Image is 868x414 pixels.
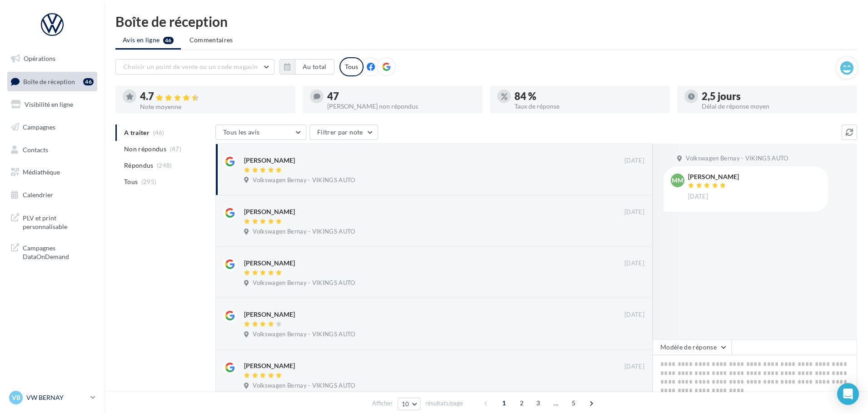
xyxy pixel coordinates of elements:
span: VB [12,393,20,402]
a: Boîte de réception46 [5,72,99,91]
a: PLV et print personnalisable [5,208,99,235]
span: Volkswagen Bernay - VIKINGS AUTO [686,155,788,163]
div: Délai de réponse moyen [702,103,850,110]
span: PLV et print personnalisable [23,212,94,231]
div: Taux de réponse [514,103,663,110]
button: 10 [398,398,421,410]
div: 4.7 [140,91,288,102]
span: Tous les avis [223,128,260,136]
a: Campagnes [5,118,99,137]
div: [PERSON_NAME] [244,361,295,370]
button: Tous les avis [215,125,306,140]
div: 84 % [514,91,663,101]
div: 47 [327,91,475,101]
span: Opérations [24,55,55,62]
div: Note moyenne [140,104,288,110]
span: Volkswagen Bernay - VIKINGS AUTO [253,330,355,339]
a: Calendrier [5,185,99,205]
span: [DATE] [624,363,644,371]
button: Filtrer par note [309,125,378,140]
span: Campagnes DataOnDemand [23,242,94,261]
div: [PERSON_NAME] [244,259,295,268]
span: Volkswagen Bernay - VIKINGS AUTO [253,228,355,236]
div: 46 [83,78,94,85]
span: Commentaires [190,35,233,45]
span: Médiathèque [23,168,60,176]
div: 2,5 jours [702,91,850,101]
span: Choisir un point de vente ou un code magasin [123,63,258,70]
span: 1 [497,396,511,410]
span: Volkswagen Bernay - VIKINGS AUTO [253,279,355,287]
button: Au total [279,59,334,75]
span: ... [549,396,563,410]
span: (295) [141,178,157,185]
a: Campagnes DataOnDemand [5,238,99,265]
span: Campagnes [23,123,55,131]
span: Afficher [372,399,393,408]
span: Boîte de réception [23,77,75,85]
button: Modèle de réponse [653,339,732,355]
div: Boîte de réception [115,15,857,28]
a: Médiathèque [5,163,99,182]
span: [DATE] [688,193,708,201]
span: Non répondus [124,145,166,154]
button: Choisir un point de vente ou un code magasin [115,59,274,75]
span: Contacts [23,145,48,153]
div: [PERSON_NAME] non répondus [327,103,475,110]
a: Opérations [5,49,99,68]
div: Tous [339,57,364,76]
span: 5 [566,396,581,410]
a: Contacts [5,140,99,160]
span: Volkswagen Bernay - VIKINGS AUTO [253,382,355,390]
span: Répondus [124,161,154,170]
a: Visibilité en ligne [5,95,99,114]
div: [PERSON_NAME] [688,174,739,180]
span: [DATE] [624,259,644,268]
div: [PERSON_NAME] [244,207,295,216]
span: Volkswagen Bernay - VIKINGS AUTO [253,176,355,185]
span: 2 [514,396,529,410]
span: 3 [531,396,545,410]
span: résultats/page [425,399,463,408]
span: [DATE] [624,157,644,165]
span: (248) [157,162,172,169]
span: [DATE] [624,208,644,216]
div: Open Intercom Messenger [837,383,859,405]
span: Tous [124,177,138,186]
p: VW BERNAY [26,393,87,402]
span: (47) [170,145,181,153]
span: MM [672,176,683,185]
a: VB VW BERNAY [7,389,97,406]
span: 10 [402,400,409,408]
div: [PERSON_NAME] [244,310,295,319]
span: [DATE] [624,311,644,319]
button: Au total [295,59,334,75]
span: Calendrier [23,191,53,199]
span: Visibilité en ligne [25,100,73,108]
div: [PERSON_NAME] [244,156,295,165]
